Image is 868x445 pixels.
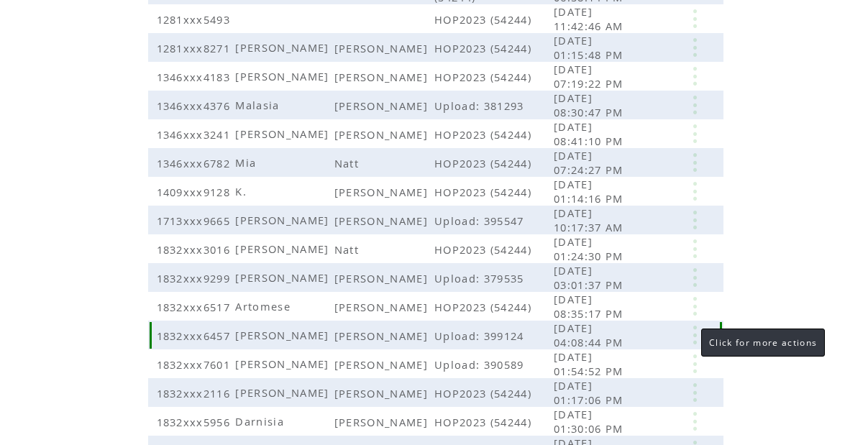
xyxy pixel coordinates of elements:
[434,242,535,257] span: HOP2023 (54244)
[157,357,234,372] span: 1832xxx7601
[334,185,431,199] span: [PERSON_NAME]
[157,415,234,429] span: 1832xxx5956
[235,127,332,141] span: [PERSON_NAME]
[157,214,234,228] span: 1713xxx9665
[709,336,817,349] span: Click for more actions
[334,415,431,429] span: [PERSON_NAME]
[554,321,627,349] span: [DATE] 04:08:44 PM
[157,127,234,142] span: 1346xxx3241
[554,119,627,148] span: [DATE] 08:41:10 PM
[554,234,627,263] span: [DATE] 01:24:30 PM
[157,98,234,113] span: 1346xxx4376
[235,385,332,400] span: [PERSON_NAME]
[157,70,234,84] span: 1346xxx4183
[235,184,250,198] span: K.
[334,329,431,343] span: [PERSON_NAME]
[434,415,535,429] span: HOP2023 (54244)
[554,91,627,119] span: [DATE] 08:30:47 PM
[554,378,627,407] span: [DATE] 01:17:06 PM
[434,70,535,84] span: HOP2023 (54244)
[434,156,535,170] span: HOP2023 (54244)
[157,386,234,400] span: 1832xxx2116
[334,98,431,113] span: [PERSON_NAME]
[334,357,431,372] span: [PERSON_NAME]
[334,271,431,285] span: [PERSON_NAME]
[157,12,234,27] span: 1281xxx5493
[235,40,332,55] span: [PERSON_NAME]
[157,41,234,55] span: 1281xxx8271
[334,242,362,257] span: Natt
[235,98,283,112] span: Malasia
[334,127,431,142] span: [PERSON_NAME]
[157,185,234,199] span: 1409xxx9128
[235,213,332,227] span: [PERSON_NAME]
[235,242,332,256] span: [PERSON_NAME]
[434,329,528,343] span: Upload: 399124
[235,328,332,342] span: [PERSON_NAME]
[554,206,627,234] span: [DATE] 10:17:37 AM
[554,4,627,33] span: [DATE] 11:42:46 AM
[157,242,234,257] span: 1832xxx3016
[434,12,535,27] span: HOP2023 (54244)
[235,155,260,170] span: Mia
[334,386,431,400] span: [PERSON_NAME]
[235,414,288,428] span: Darnisia
[554,263,627,292] span: [DATE] 03:01:37 PM
[235,299,294,313] span: Artomese
[157,271,234,285] span: 1832xxx9299
[157,156,234,170] span: 1346xxx6782
[157,300,234,314] span: 1832xxx6517
[334,41,431,55] span: [PERSON_NAME]
[434,185,535,199] span: HOP2023 (54244)
[434,357,528,372] span: Upload: 390589
[434,300,535,314] span: HOP2023 (54244)
[157,329,234,343] span: 1832xxx6457
[554,292,627,321] span: [DATE] 08:35:17 PM
[434,386,535,400] span: HOP2023 (54244)
[235,270,332,285] span: [PERSON_NAME]
[554,407,627,436] span: [DATE] 01:30:06 PM
[554,33,627,62] span: [DATE] 01:15:48 PM
[554,148,627,177] span: [DATE] 07:24:27 PM
[334,300,431,314] span: [PERSON_NAME]
[334,214,431,228] span: [PERSON_NAME]
[434,41,535,55] span: HOP2023 (54244)
[235,357,332,371] span: [PERSON_NAME]
[554,349,627,378] span: [DATE] 01:54:52 PM
[434,271,528,285] span: Upload: 379535
[554,62,627,91] span: [DATE] 07:19:22 PM
[334,70,431,84] span: [PERSON_NAME]
[235,69,332,83] span: [PERSON_NAME]
[554,177,627,206] span: [DATE] 01:14:16 PM
[434,127,535,142] span: HOP2023 (54244)
[434,214,528,228] span: Upload: 395547
[334,156,362,170] span: Natt
[434,98,528,113] span: Upload: 381293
